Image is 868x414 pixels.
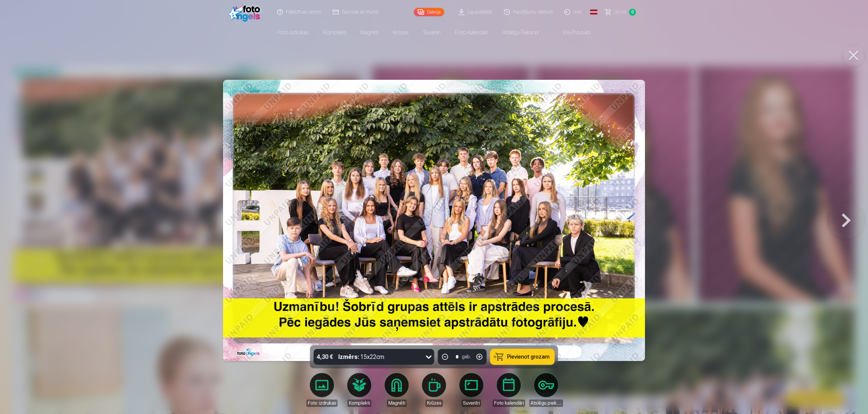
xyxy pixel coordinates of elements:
[448,24,495,41] a: Foto kalendāri
[546,24,598,41] a: Visi produkti
[338,349,385,365] div: 15x22cm
[492,373,526,407] a: Foto kalendāri
[387,400,407,407] div: Magnēti
[414,8,444,16] a: Galerija
[316,24,353,41] a: Komplekti
[454,373,488,407] a: Suvenīri
[307,400,338,407] div: Foto izdrukas
[416,24,448,41] a: Suvenīri
[305,373,339,407] a: Foto izdrukas
[417,373,451,407] a: Krūzes
[614,8,627,16] span: Grozs
[270,24,316,41] a: Foto izdrukas
[228,2,263,22] img: /fa1
[348,400,371,407] div: Komplekti
[507,354,550,360] span: Pievienot grozam
[490,349,555,365] button: Pievienot grozam
[493,400,525,407] div: Foto kalendāri
[495,24,546,41] a: Atslēgu piekariņi
[353,24,386,41] a: Magnēti
[462,353,471,360] div: gab.
[314,349,336,365] div: 4,30 €
[529,400,563,407] div: Atslēgu piekariņi
[529,373,563,407] a: Atslēgu piekariņi
[462,400,481,407] div: Suvenīri
[386,24,416,41] a: Krūzes
[426,400,443,407] div: Krūzes
[629,9,636,16] span: 0
[380,373,414,407] a: Magnēti
[342,373,376,407] a: Komplekti
[338,353,359,361] strong: Izmērs :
